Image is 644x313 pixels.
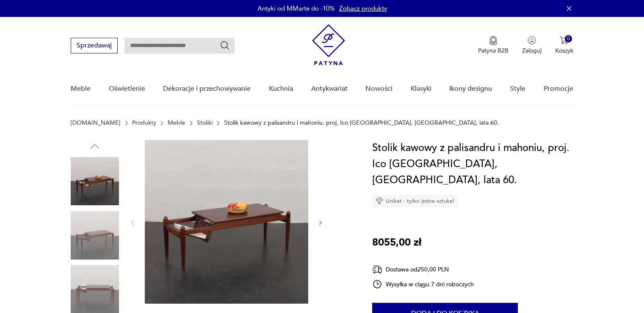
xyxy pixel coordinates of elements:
img: Zdjęcie produktu Stolik kawowy z palisandru i mahoniu, proj. Ico Parisi, Włochy, lata 60. [145,140,308,304]
a: Ikona medaluPatyna B2B [478,36,509,55]
img: Ikona koszyka [560,36,568,45]
a: Promocje [544,73,573,105]
img: Patyna - sklep z meblami i dekoracjami vintage [312,24,345,65]
a: Stoliki [197,120,213,126]
a: Klasyki [411,73,431,105]
h1: Stolik kawowy z palisandru i mahoniu, proj. Ico [GEOGRAPHIC_DATA], [GEOGRAPHIC_DATA], lata 60. [372,140,573,188]
button: Sprzedawaj [71,38,118,53]
p: Stolik kawowy z palisandru i mahoniu, proj. Ico [GEOGRAPHIC_DATA], [GEOGRAPHIC_DATA], lata 60. [224,120,499,126]
img: Zdjęcie produktu Stolik kawowy z palisandru i mahoniu, proj. Ico Parisi, Włochy, lata 60. [71,211,119,260]
a: [DOMAIN_NAME] [71,120,120,126]
a: Meble [71,73,91,105]
a: Oświetlenie [109,73,145,105]
a: Kuchnia [269,73,293,105]
img: Ikona medalu [489,36,498,45]
a: Antykwariat [311,73,348,105]
a: Sprzedawaj [71,43,118,49]
a: Ikony designu [449,73,492,105]
div: Unikat - tylko jedna sztuka! [372,195,458,207]
p: Patyna B2B [478,47,509,55]
a: Produkty [132,120,156,126]
button: 0Koszyk [555,36,573,55]
div: Wysyłka w ciągu 7 dni roboczych [372,279,474,289]
div: 0 [565,35,572,42]
p: 8055,00 zł [372,235,421,251]
img: Ikonka użytkownika [528,36,536,45]
img: Ikona dostawy [372,264,382,275]
button: Szukaj [220,40,230,50]
button: Zaloguj [522,36,542,55]
button: Patyna B2B [478,36,509,55]
p: Koszyk [555,47,573,55]
a: Dekoracje i przechowywanie [163,73,251,105]
a: Zobacz produkty [339,4,387,13]
a: Style [510,73,525,105]
p: Zaloguj [522,47,542,55]
a: Meble [168,120,185,126]
a: Nowości [365,73,392,105]
img: Zdjęcie produktu Stolik kawowy z palisandru i mahoniu, proj. Ico Parisi, Włochy, lata 60. [71,157,119,205]
img: Ikona diamentu [376,197,383,205]
div: Dostawa od 250,00 PLN [372,264,474,275]
p: Antyki od MMarte do -10% [257,4,335,13]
